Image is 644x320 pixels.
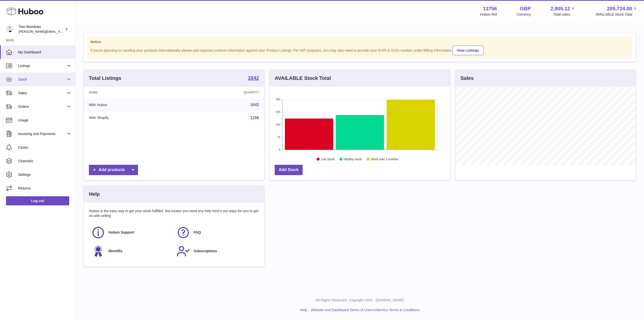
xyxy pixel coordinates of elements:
text: 150 [276,123,280,126]
span: [PERSON_NAME][EMAIL_ADDRESS][PERSON_NAME][DOMAIN_NAME] [19,29,128,34]
span: 2,805.12 [551,5,570,12]
h3: Sales [460,75,474,82]
span: Stock [18,77,66,82]
text: 75 [277,136,280,139]
a: 205,724.00 AVAILABLE Stock Total [595,5,638,17]
p: All Rights Reserved. Copyright 2025 - [DOMAIN_NAME] [80,298,640,303]
text: Low Stock [321,157,335,161]
strong: Notice [90,40,629,44]
span: AVAILABLE Stock Total [595,12,638,17]
a: Website and Dashboard Terms of Use [311,308,370,312]
strong: 1642 [248,75,259,80]
a: Add products [89,165,138,175]
text: 300 [276,98,280,101]
td: With Shopify [84,111,181,124]
a: 1642 [250,103,259,107]
a: Subscriptions [176,244,257,258]
span: Channels [18,159,71,164]
a: Benefits [91,244,171,258]
a: Log out [6,196,69,205]
span: Usage [18,118,71,123]
a: Help [300,308,307,312]
a: Huboo Support [91,226,171,239]
span: Invoicing and Payments [18,132,66,136]
span: Orders [18,104,66,109]
a: 1642 [248,75,259,81]
a: Service Terms & Conditions [376,308,420,312]
a: FAQ [176,226,257,239]
text: Stock over 2 months [371,157,398,161]
a: 1256 [250,116,259,120]
span: Settings [18,172,71,177]
span: Sales [18,91,66,95]
span: Cases [18,145,71,150]
span: Returns [18,186,71,191]
div: Two Wombats [19,24,64,34]
img: philip.carroll@twowombats.com [6,25,14,33]
text: Healthy stock [344,157,362,161]
span: Total sales [553,12,576,17]
h3: AVAILABLE Stock Total [275,75,331,82]
span: My Dashboard [18,50,71,55]
td: With Huboo [84,98,181,111]
th: Quantity [181,87,264,98]
a: View Listings [452,46,483,55]
div: Currency [517,12,531,17]
strong: GBP [520,5,531,12]
text: 225 [276,110,280,113]
span: Listings [18,63,66,68]
span: 205,724.00 [607,5,632,12]
h3: Total Listings [89,75,121,82]
span: FAQ [194,230,201,235]
a: Add Stock [275,165,303,175]
h3: Help [89,191,100,198]
div: Huboo Ref [480,12,497,17]
div: If you're planning on sending your products internationally please add required customs informati... [90,45,629,55]
strong: 13756 [483,5,497,12]
li: and [309,308,419,312]
p: Huboo is the easy way to get your stock fulfilled. But incase you need any help here's our ways f... [89,209,259,218]
span: Subscriptions [194,249,217,253]
span: Benefits [109,249,122,253]
th: Name [84,87,181,98]
a: 2,805.12 Total sales [551,5,576,17]
span: Huboo Support [109,230,134,235]
text: 0 [279,148,280,151]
